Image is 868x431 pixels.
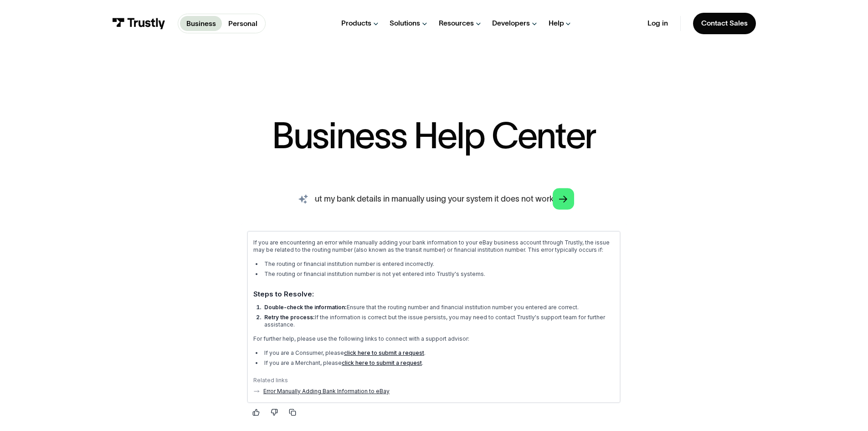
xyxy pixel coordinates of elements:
[14,112,375,119] p: For further help, please use the following links to connect with a support advisor:
[14,65,375,76] h3: Steps to Resolve:
[102,136,182,143] a: click here to submit a request
[439,19,474,28] div: Resources
[180,16,222,31] a: Business
[24,164,150,171] a: Error Manually Adding Bank Information to eBay
[693,13,756,34] a: Contact Sales
[319,237,352,244] span: Powered by
[359,213,374,228] button: Submit question
[390,19,420,28] div: Solutions
[14,153,375,161] div: Related links
[492,19,530,28] div: Developers
[23,37,375,44] li: The routing or financial institution number is entered incorrectly.
[701,19,748,28] div: Contact Sales
[23,126,375,133] li: If you are a Consumer, please .
[7,209,381,232] input: Question box
[23,47,375,54] li: The routing or financial institution number is not yet entered into Trustly's systems.
[23,136,375,143] li: If you are a Merchant, please .
[25,80,107,87] strong: Double-check the information:
[25,90,75,97] strong: Retry the process:
[354,237,381,244] img: Maven AGI Logo
[272,118,596,154] h1: Business Help Center
[23,80,375,88] li: Ensure that the routing number and financial institution number you entered are correct.
[104,126,185,133] a: click here to submit a request
[647,19,668,28] a: Log in
[549,19,564,28] div: Help
[222,16,263,31] a: Personal
[286,182,582,215] form: Search
[23,90,375,105] li: If the information is correct but the issue persists, you may need to contact Trustly's support t...
[112,18,165,29] img: Trustly Logo
[341,19,371,28] div: Products
[286,182,582,215] input: search
[186,18,216,29] p: Business
[14,16,375,30] p: If you are encountering an error while manually adding your bank information to your eBay busines...
[228,18,257,29] p: Personal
